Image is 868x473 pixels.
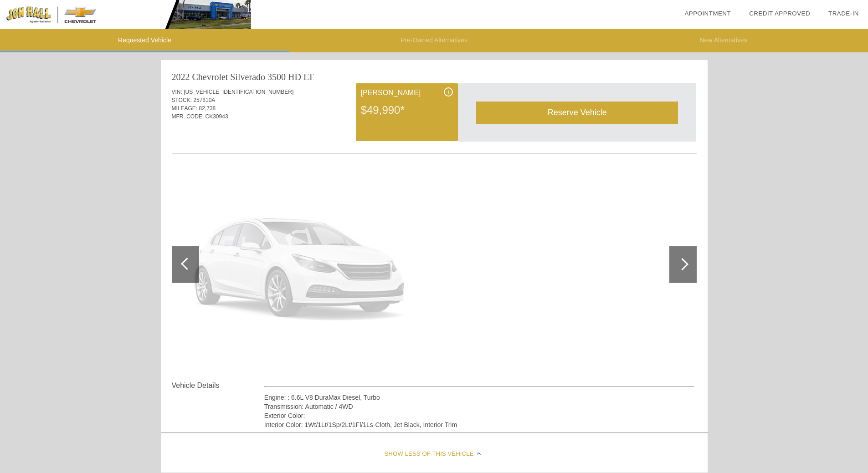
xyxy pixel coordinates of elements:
a: Trade-In [828,10,859,17]
span: 82,738 [199,105,216,112]
span: STOCK: [172,97,192,103]
div: Show Less of this Vehicle [161,436,708,473]
span: MILEAGE: [172,105,198,112]
li: New Alternatives [579,29,868,52]
a: Credit Approved [749,10,810,17]
img: photo_unavailable_640.png [172,168,430,361]
div: LT [303,71,314,83]
div: 2022 Chevrolet Silverado 3500 HD [172,71,301,83]
div: Interior Color: 1Wt/1Lt/1Sp/2Lt/1Fl/1Ls-Cloth, Jet Black, Interior Trim [264,420,695,429]
span: MFR. CODE: [172,113,204,120]
span: i [448,89,449,95]
div: Transmission: Automatic / 4WD [264,402,695,411]
span: [US_VEHICLE_IDENTIFICATION_NUMBER] [184,89,293,95]
div: Quoted on [DATE] 6:56:37 PM [172,126,697,141]
div: Reserve Vehicle [476,102,678,124]
div: Exterior Color: [264,411,695,420]
div: Vehicle Details [172,380,264,391]
span: VIN: [172,89,182,95]
span: CK30943 [205,113,228,120]
li: Pre-Owned Alternatives [289,29,579,52]
div: $49,990* [361,98,453,122]
a: Appointment [684,10,731,17]
span: 257810A [193,97,215,103]
div: [PERSON_NAME] [361,87,453,98]
div: Engine: : 6.6L V8 DuraMax Diesel, Turbo [264,393,695,402]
